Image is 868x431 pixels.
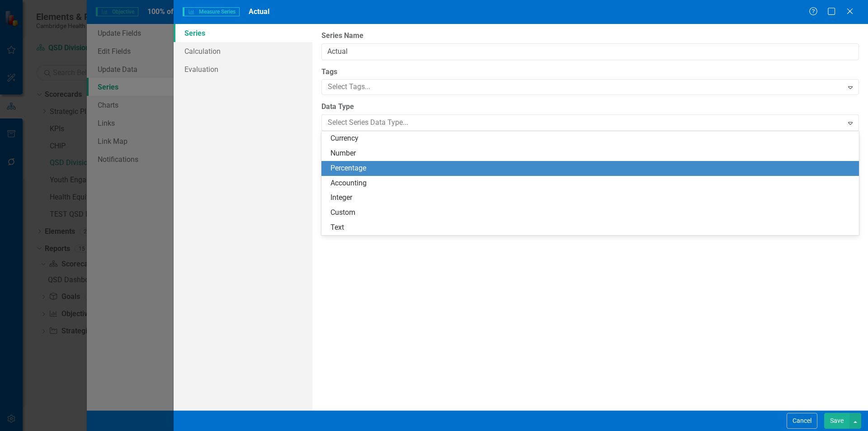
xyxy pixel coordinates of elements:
a: Evaluation [174,60,312,78]
div: Accounting [330,178,854,189]
span: Actual [249,7,269,16]
a: Series [174,24,312,42]
a: Calculation [174,42,312,60]
div: Number [330,148,854,159]
div: Text [330,223,854,233]
label: Data Type [321,102,859,112]
div: Currency [330,133,854,144]
button: Cancel [787,413,817,429]
input: Series Name [321,43,859,60]
button: Save [824,413,849,429]
div: Integer [330,193,854,203]
span: Measure Series [183,7,240,16]
label: Series Name [321,31,859,41]
div: Custom [330,208,854,218]
label: Tags [321,67,859,77]
div: Percentage [330,163,854,174]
